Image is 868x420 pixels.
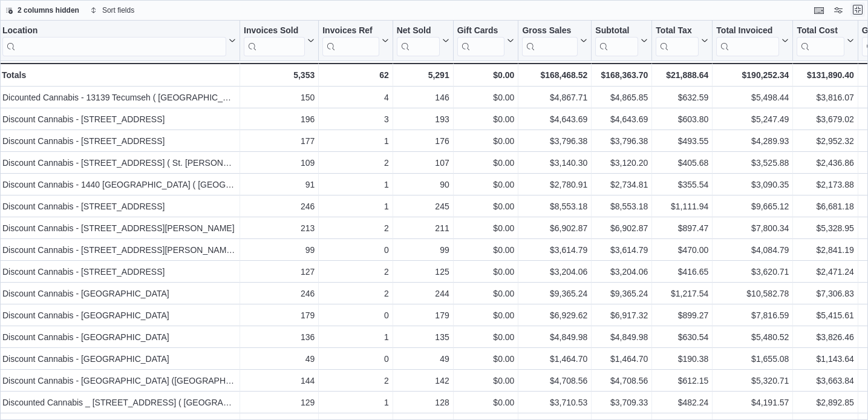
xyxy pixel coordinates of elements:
div: $493.55 [656,134,708,148]
div: Discount Cannabis - [STREET_ADDRESS] [2,112,236,126]
div: Net Sold [397,25,440,56]
div: 107 [397,156,449,170]
button: Total Cost [797,25,853,56]
div: 125 [397,264,449,279]
div: $4,084.79 [716,243,789,257]
div: $0.00 [457,112,515,126]
div: $4,191.57 [716,395,789,410]
div: Invoices Ref [322,25,379,37]
div: 176 [397,134,449,148]
div: $3,710.53 [522,395,587,410]
div: 193 [397,112,449,126]
div: $482.24 [656,395,708,410]
div: 2 [322,264,388,279]
div: $0.00 [457,156,515,170]
button: 2 columns hidden [1,3,84,18]
div: $3,620.71 [716,264,789,279]
div: 128 [397,395,449,410]
div: Total Invoiced [716,25,779,56]
div: $0.00 [457,90,515,105]
div: $6,681.18 [797,199,853,214]
div: $0.00 [457,221,515,235]
div: 146 [397,90,449,105]
div: $630.54 [656,330,708,344]
div: $7,816.59 [716,308,789,323]
div: $5,415.61 [797,308,853,323]
button: Invoices Ref [322,25,388,56]
div: Subtotal [595,25,638,56]
div: $4,643.69 [595,112,648,126]
div: $897.47 [656,221,708,235]
div: $9,365.24 [522,286,587,301]
button: Subtotal [595,25,648,56]
button: Exit fullscreen [850,2,865,17]
div: 49 [397,352,449,366]
div: $0.00 [457,243,515,257]
div: $4,708.56 [522,373,587,388]
div: 0 [322,308,388,323]
div: $3,816.07 [797,90,853,105]
div: Gift Cards [457,25,505,37]
div: 90 [397,177,449,192]
div: Total Tax [656,25,699,56]
div: 0 [322,352,388,366]
div: $0.00 [457,177,515,192]
div: Total Cost [797,25,844,56]
div: $190.38 [656,352,708,366]
div: Net Sold [397,25,440,37]
div: 127 [244,264,315,279]
button: Total Invoiced [716,25,789,56]
div: $3,796.38 [595,134,648,148]
div: $1,143.64 [797,352,853,366]
div: 1 [322,395,388,410]
div: $5,247.49 [716,112,789,126]
div: 213 [244,221,315,235]
div: Gift Card Sales [457,25,505,56]
div: 179 [397,308,449,323]
div: 179 [244,308,315,323]
div: $416.65 [656,264,708,279]
div: $3,204.06 [595,264,648,279]
div: $899.27 [656,308,708,323]
div: $3,679.02 [797,112,853,126]
div: $355.54 [656,177,708,192]
div: 2 [322,286,388,301]
div: $131,890.40 [797,68,853,82]
div: $0.00 [457,199,515,214]
div: Discount Cannabis - [STREET_ADDRESS] [2,264,236,279]
div: 211 [397,221,449,235]
div: 49 [244,352,315,366]
div: 142 [397,373,449,388]
div: 2 [322,221,388,235]
div: $0.00 [457,330,515,344]
div: $1,464.70 [522,352,587,366]
div: $5,320.71 [716,373,789,388]
div: 1 [322,330,388,344]
div: 1 [322,134,388,148]
div: $5,498.44 [716,90,789,105]
div: $0.00 [457,68,515,82]
button: Keyboard shortcuts [812,3,826,18]
div: 0 [322,243,388,257]
button: Location [2,25,236,56]
div: Location [2,25,226,37]
button: Gross Sales [522,25,587,56]
div: 99 [244,243,315,257]
div: 246 [244,286,315,301]
div: $190,252.34 [716,68,789,82]
div: $3,120.20 [595,156,648,170]
div: $9,365.24 [595,286,648,301]
div: 150 [244,90,315,105]
div: $6,917.32 [595,308,648,323]
div: 135 [397,330,449,344]
div: $4,289.93 [716,134,789,148]
div: Invoices Ref [322,25,379,56]
div: $8,553.18 [522,199,587,214]
button: Total Tax [656,25,708,56]
div: $6,902.87 [522,221,587,235]
button: Display options [831,3,846,18]
div: Discount Cannabis - [GEOGRAPHIC_DATA] [2,286,236,301]
div: 1 [322,199,388,214]
div: 109 [244,156,315,170]
div: $1,111.94 [656,199,708,214]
